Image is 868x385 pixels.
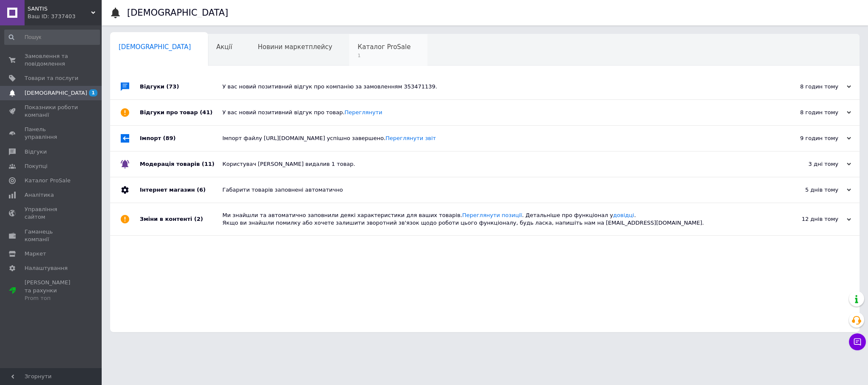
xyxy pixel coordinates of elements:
[222,186,766,194] div: Габарити товарів заповнені автоматично
[613,212,634,218] a: довідці
[766,135,851,142] div: 9 годин тому
[25,228,78,243] span: Гаманець компанії
[140,203,222,235] div: Зміни в контенті
[25,191,54,199] span: Аналітика
[766,160,851,168] div: 3 дні тому
[166,83,179,90] span: (73)
[25,52,78,68] span: Замовлення та повідомлення
[140,100,222,125] div: Відгуки про товар
[140,74,222,99] div: Відгуки
[766,186,851,194] div: 5 днів тому
[222,212,766,227] div: Ми знайшли та автоматично заповнили деякі характеристики для ваших товарів. . Детальніше про функ...
[222,160,766,168] div: Користувач [PERSON_NAME] видалив 1 товар.
[28,13,102,20] div: Ваш ID: 3737403
[140,177,222,203] div: Інтернет магазин
[222,109,766,116] div: У вас новий позитивний відгук про товар.
[89,89,97,96] span: 1
[25,294,78,302] div: Prom топ
[766,215,851,223] div: 12 днів тому
[358,52,410,59] span: 1
[140,126,222,151] div: Імпорт
[222,83,766,91] div: У вас новий позитивний відгук про компанію за замовленням 353471139.
[766,109,851,116] div: 8 годин тому
[385,135,436,141] a: Переглянути звіт
[127,8,228,18] h1: [DEMOGRAPHIC_DATA]
[25,104,78,119] span: Показники роботи компанії
[25,148,47,156] span: Відгуки
[766,83,851,91] div: 8 годин тому
[258,43,332,51] span: Новини маркетплейсу
[200,109,213,115] span: (41)
[25,162,47,170] span: Покупці
[25,206,78,221] span: Управління сайтом
[462,212,522,218] a: Переглянути позиції
[25,74,78,82] span: Товари та послуги
[140,151,222,177] div: Модерація товарів
[25,177,70,184] span: Каталог ProSale
[25,279,78,302] span: [PERSON_NAME] та рахунки
[25,126,78,141] span: Панель управління
[216,43,233,51] span: Акції
[194,216,203,222] span: (2)
[25,264,68,272] span: Налаштування
[4,30,100,45] input: Пошук
[222,135,766,142] div: Імпорт файлу [URL][DOMAIN_NAME] успішно завершено.
[163,135,176,141] span: (89)
[25,89,87,97] span: [DEMOGRAPHIC_DATA]
[119,43,191,51] span: [DEMOGRAPHIC_DATA]
[28,5,91,13] span: SANTIS
[197,187,205,193] span: (6)
[849,333,866,350] button: Чат з покупцем
[344,109,382,115] a: Переглянути
[358,43,410,51] span: Каталог ProSale
[25,250,46,258] span: Маркет
[202,161,214,167] span: (11)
